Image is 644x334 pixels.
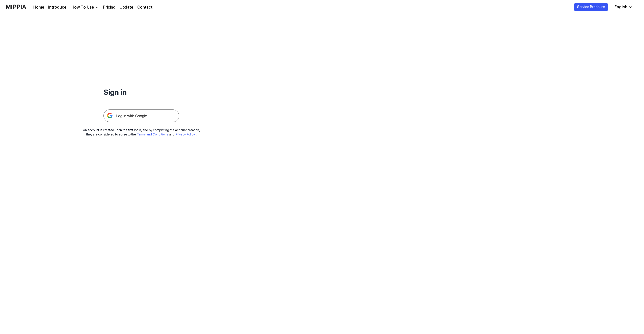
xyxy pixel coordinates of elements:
[70,4,99,10] button: How To Use
[103,4,116,10] a: Pricing
[70,4,95,10] div: How To Use
[610,2,635,12] button: English
[613,4,628,10] div: English
[48,4,66,10] a: Introduce
[33,4,44,10] a: Home
[120,4,133,10] a: Update
[137,133,168,136] a: Terms and Conditions
[103,87,179,97] h1: Sign in
[574,3,608,11] button: Service Brochure
[83,128,200,137] div: An account is created upon the first login, and by completing the account creation, they are cons...
[137,4,152,10] a: Contact
[176,133,195,136] a: Privacy Policy
[103,109,179,122] img: 구글 로그인 버튼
